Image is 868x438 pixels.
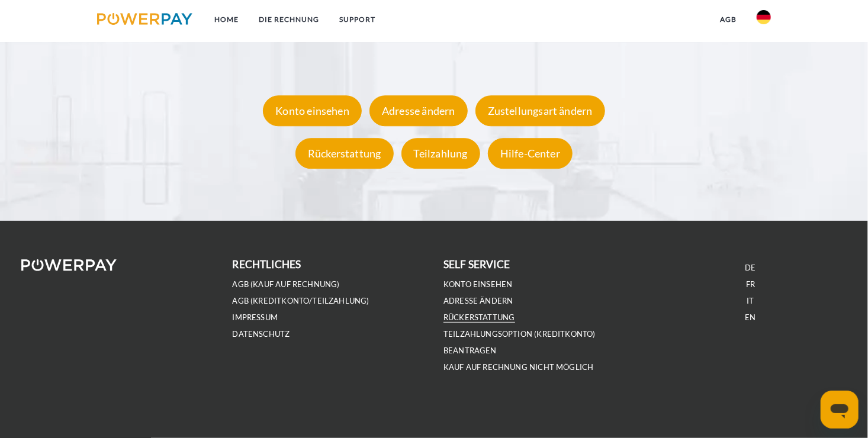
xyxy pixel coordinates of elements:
a: AGB (Kreditkonto/Teilzahlung) [233,296,369,306]
a: AGB (Kauf auf Rechnung) [233,279,340,289]
a: Rückerstattung [292,147,397,160]
a: FR [746,279,755,289]
div: Rückerstattung [295,139,394,169]
b: self service [443,258,510,270]
div: Hilfe-Center [488,139,573,169]
div: Teilzahlung [401,139,480,169]
a: DATENSCHUTZ [233,329,290,339]
a: Rückerstattung [443,313,515,323]
img: logo-powerpay-white.svg [21,259,117,271]
a: IMPRESSUM [233,313,278,323]
a: IT [747,296,754,306]
a: Teilzahlungsoption (KREDITKONTO) beantragen [443,329,596,356]
div: Adresse ändern [369,96,468,127]
iframe: Schaltfläche zum Öffnen des Messaging-Fensters [821,391,859,429]
a: Konto einsehen [443,279,513,289]
a: Home [205,9,249,30]
a: agb [710,9,747,30]
a: Konto einsehen [260,105,365,118]
a: Kauf auf Rechnung nicht möglich [443,362,594,372]
a: EN [745,313,756,323]
a: Hilfe-Center [485,147,576,160]
a: Adresse ändern [367,105,471,118]
a: Adresse ändern [443,296,513,306]
div: Zustellungsart ändern [475,96,605,127]
a: DIE RECHNUNG [249,9,330,30]
div: Konto einsehen [263,96,362,127]
img: de [757,10,771,24]
a: Zustellungsart ändern [472,105,608,118]
a: DE [745,263,756,273]
b: rechtliches [233,258,301,270]
img: logo-powerpay.svg [97,13,192,25]
a: Teilzahlung [398,147,483,160]
a: SUPPORT [330,9,386,30]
